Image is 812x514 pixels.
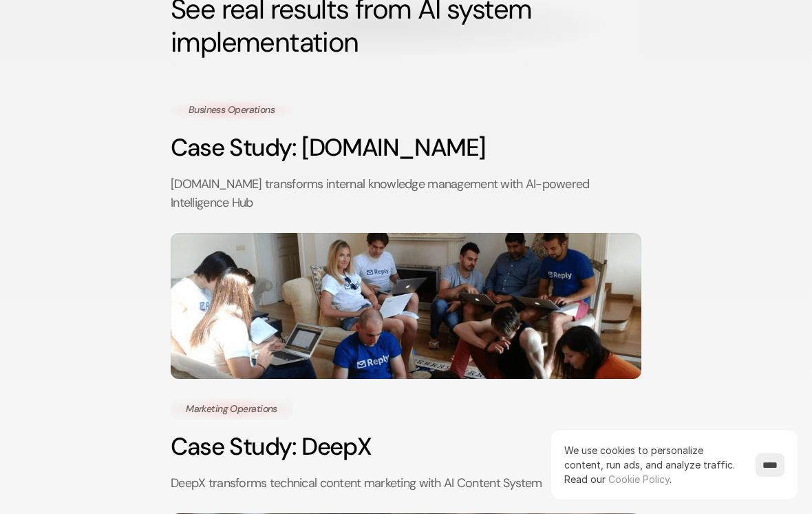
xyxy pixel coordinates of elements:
[182,103,281,117] p: Business Operations
[564,443,742,486] p: We use cookies to personalize content, run ads, and analyze traffic.
[182,402,281,416] p: Marketing Operations
[171,174,641,212] p: [DOMAIN_NAME] transforms internal knowledge management with AI-powered Intelligence Hub
[171,474,641,493] p: DeepX transforms technical content marketing with AI Content System
[171,130,641,164] h3: Case Study: [DOMAIN_NAME]
[564,473,672,485] span: Read our .
[608,473,670,485] a: Cookie Policy
[171,100,641,379] a: Business OperationsCase Study: [DOMAIN_NAME][DOMAIN_NAME] transforms internal knowledge managemen...
[171,430,641,464] h3: Case Study: DeepX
